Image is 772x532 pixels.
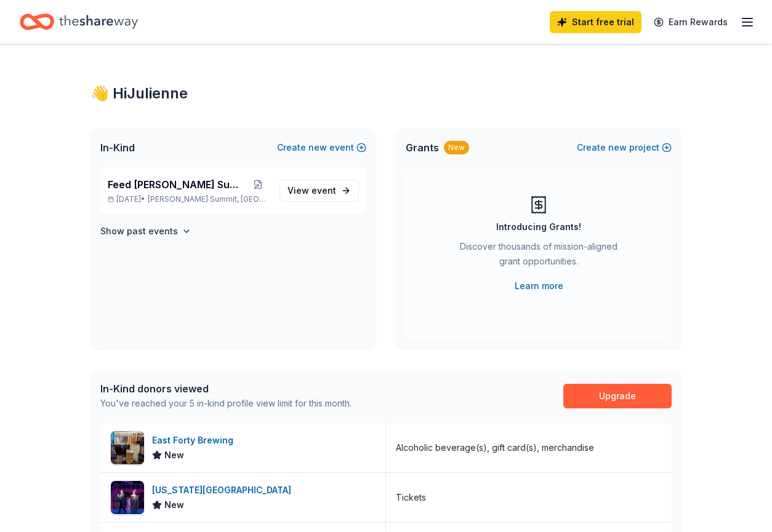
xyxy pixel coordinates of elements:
[277,140,366,155] button: Createnewevent
[90,84,682,103] div: 👋 Hi Julienne
[550,11,641,33] a: Start free trial
[406,140,439,155] span: Grants
[563,384,672,408] a: Upgrade
[100,224,178,239] h4: Show past events
[396,490,426,505] div: Tickets
[152,433,238,448] div: East Forty Brewing
[108,194,270,204] p: [DATE] •
[111,481,144,514] img: Image for Kansas City Repertory Theatre
[577,140,672,155] button: Createnewproject
[646,11,735,33] a: Earn Rewards
[515,279,563,293] a: Learn more
[164,498,184,512] span: New
[287,183,336,198] span: View
[444,141,469,154] div: New
[396,440,594,455] div: Alcoholic beverage(s), gift card(s), merchandise
[100,224,191,239] button: Show past events
[496,220,581,234] div: Introducing Grants!
[100,381,352,396] div: In-Kind donors viewed
[279,180,359,202] a: View event
[108,177,246,192] span: Feed [PERSON_NAME] Summit
[308,140,327,155] span: new
[100,140,135,155] span: In-Kind
[608,140,627,155] span: new
[100,396,352,411] div: You've reached your 5 in-kind profile view limit for this month.
[20,7,138,36] a: Home
[111,431,144,464] img: Image for East Forty Brewing
[152,483,296,498] div: [US_STATE][GEOGRAPHIC_DATA]
[455,239,622,274] div: Discover thousands of mission-aligned grant opportunities.
[312,185,336,196] span: event
[164,448,184,463] span: New
[148,194,270,204] span: [PERSON_NAME] Summit, [GEOGRAPHIC_DATA]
